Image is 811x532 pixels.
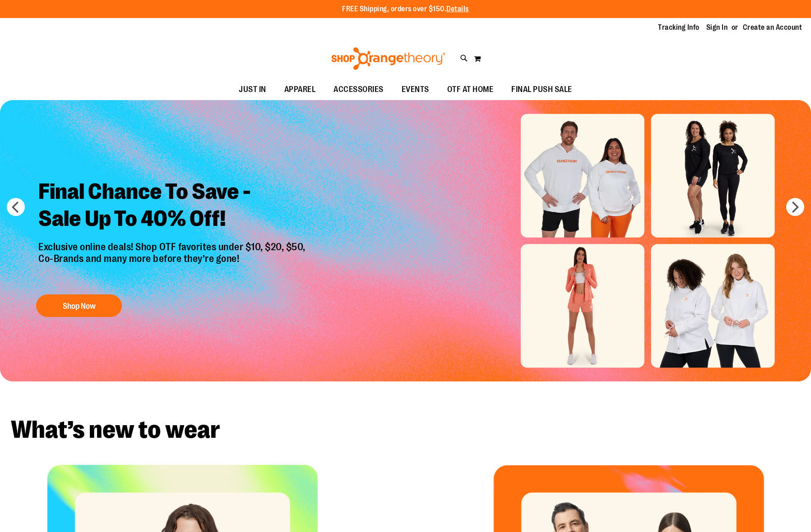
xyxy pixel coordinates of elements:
[511,79,572,100] span: FINAL PUSH SALE
[706,23,728,32] a: Sign In
[447,79,494,100] span: OTF AT HOME
[330,47,447,70] img: Shop Orangetheory
[239,79,266,100] span: JUST IN
[342,4,469,14] p: FREE Shipping, orders over $150.
[446,5,469,13] a: Details
[7,198,25,216] button: prev
[32,241,315,285] p: Exclusive online deals! Shop OTF favorites under $10, $20, $50, Co-Brands and many more before th...
[36,294,122,317] button: Shop Now
[230,79,275,100] a: JUST IN
[284,79,316,100] span: APPAREL
[275,79,325,100] a: APPAREL
[438,79,503,100] a: OTF AT HOME
[743,23,802,32] a: Create an Account
[324,79,393,100] a: ACCESSORIES
[402,79,429,100] span: EVENTS
[502,79,581,100] a: FINAL PUSH SALE
[11,417,800,442] h2: What’s new to wear
[658,23,700,32] a: Tracking Info
[32,171,315,241] h2: Final Chance To Save - Sale Up To 40% Off!
[393,79,438,100] a: EVENTS
[32,171,315,321] a: Final Chance To Save -Sale Up To 40% Off! Exclusive online deals! Shop OTF favorites under $10, $...
[334,79,384,100] span: ACCESSORIES
[786,198,804,216] button: next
